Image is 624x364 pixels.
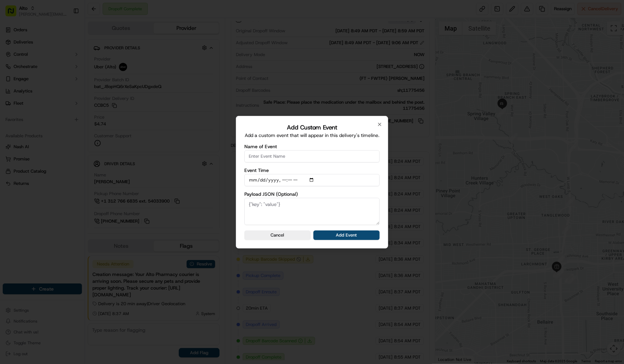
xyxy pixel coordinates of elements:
[244,144,380,149] label: Name of Event
[313,230,380,240] button: Add Event
[48,115,82,120] a: Powered byPylon
[244,150,380,162] input: Enter Event Name
[68,115,82,120] span: Pylon
[4,96,55,108] a: 📗Knowledge Base
[244,124,380,131] h2: Add Custom Event
[244,230,311,240] button: Cancel
[244,192,380,196] label: Payload JSON (Optional)
[116,67,124,75] button: Start new chat
[7,27,124,38] p: Welcome 👋
[57,99,63,104] div: 💻
[244,168,380,173] label: Event Time
[64,98,109,105] span: API Documentation
[7,6,20,20] img: Nash
[23,65,111,71] div: Start new chat
[14,98,52,105] span: Knowledge Base
[244,132,380,139] p: Add a custom event that will appear in this delivery's timeline.
[7,99,12,104] div: 📗
[55,96,112,108] a: 💻API Documentation
[23,71,86,77] div: We're available if you need us!
[18,44,122,51] input: Got a question? Start typing here...
[7,65,19,77] img: 1736555255976-a54dd68f-1ca7-489b-9aae-adbdc363a1c4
